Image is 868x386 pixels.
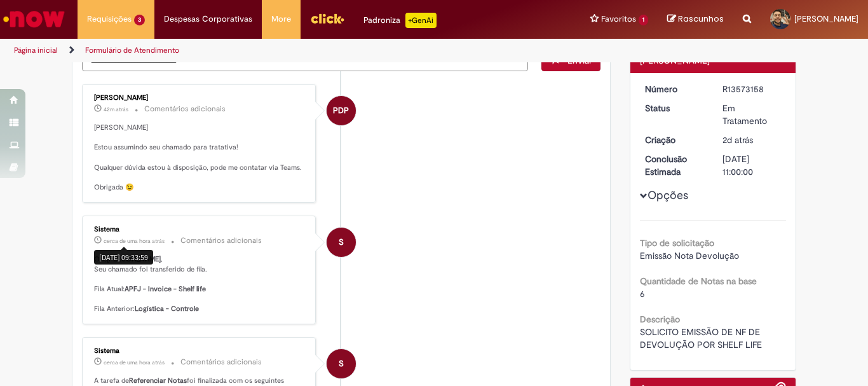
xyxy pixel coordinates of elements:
[640,326,763,350] span: SOLICITO EMISSÃO DE NF DE DEVOLUÇÃO POR SHELF LIFE
[333,95,349,126] span: PDP
[722,134,782,146] div: 27/09/2025 14:43:35
[180,357,262,368] small: Comentários adicionais
[164,13,252,25] span: Despesas Corporativas
[722,153,782,178] div: [DATE] 11:00:00
[567,55,592,66] span: Enviar
[14,45,58,55] a: Página inicial
[104,237,165,245] span: cerca de uma hora atrás
[794,13,858,24] span: [PERSON_NAME]
[10,39,569,62] ul: Trilhas de página
[1,6,67,32] img: ServiceNow
[135,304,199,314] b: Logística - Controle
[104,359,165,366] time: 29/09/2025 09:33:56
[635,102,714,114] dt: Status
[722,102,782,127] div: Em Tratamento
[722,134,753,146] time: 27/09/2025 14:43:35
[327,96,356,125] div: Paola De Paiva Batista
[129,376,187,385] b: Referenciar Notas
[94,254,306,314] p: Olá, , Seu chamado foi transferido de fila. Fila Atual: Fila Anterior:
[104,106,128,113] time: 29/09/2025 09:44:42
[339,348,344,379] span: S
[405,13,437,28] p: +GenAi
[601,13,636,25] span: Favoritos
[722,134,753,146] span: 2d atrás
[339,227,344,258] span: S
[327,349,356,378] div: System
[640,275,757,287] b: Quantidade de Notas na base
[94,347,306,355] div: Sistema
[94,250,153,265] div: [DATE] 09:33:59
[94,123,306,193] p: [PERSON_NAME] Estou assumindo seu chamado para tratativa! Qualquer dúvida estou à disposição, pod...
[639,15,648,25] span: 1
[87,13,132,25] span: Requisições
[640,237,714,249] b: Tipo de solicitação
[678,13,724,25] span: Rascunhos
[104,106,128,113] span: 42m atrás
[94,94,306,102] div: [PERSON_NAME]
[327,228,356,257] div: System
[640,250,739,261] span: Emissão Nota Devolução
[85,45,179,55] a: Formulário de Atendimento
[667,13,724,25] a: Rascunhos
[271,13,291,25] span: More
[635,134,714,146] dt: Criação
[94,226,306,233] div: Sistema
[310,9,344,28] img: click_logo_yellow_360x200.png
[125,284,206,294] b: APFJ - Invoice - Shelf life
[640,314,680,325] b: Descrição
[363,13,437,28] div: Padroniza
[635,83,714,95] dt: Número
[722,83,782,95] div: R13573158
[134,15,145,25] span: 3
[104,359,165,366] span: cerca de uma hora atrás
[635,153,714,178] dt: Conclusão Estimada
[180,235,262,246] small: Comentários adicionais
[640,288,645,300] span: 6
[144,104,226,114] small: Comentários adicionais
